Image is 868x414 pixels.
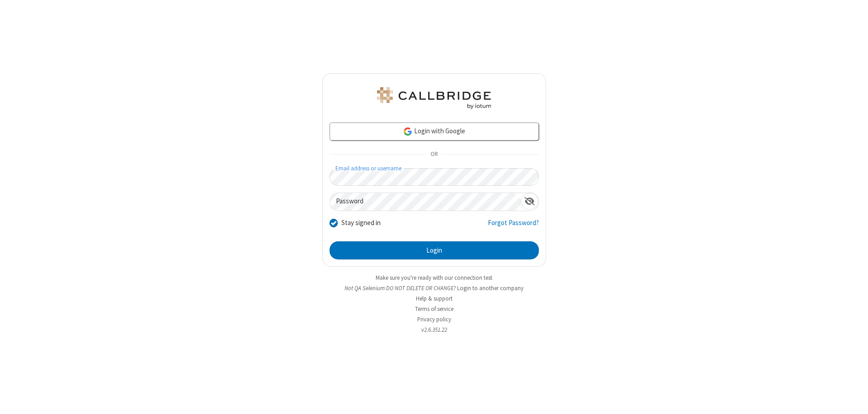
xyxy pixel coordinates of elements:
a: Login with Google [330,122,539,141]
button: Login [330,241,539,259]
li: v2.6.351.22 [322,325,546,334]
a: Help & support [416,295,453,302]
iframe: Chat [845,390,861,408]
div: Show password [521,193,538,210]
input: Email address or username [330,168,539,186]
span: OR [427,148,441,161]
li: Not QA Selenium DO NOT DELETE OR CHANGE? [322,284,546,292]
a: Terms of service [415,305,453,313]
input: Password [330,193,521,211]
img: google-icon.png [403,127,413,136]
a: Forgot Password? [488,218,539,235]
button: Login to another company [457,284,524,292]
label: Stay signed in [341,218,381,228]
a: Privacy policy [417,315,451,323]
a: Make sure you're ready with our connection test [376,274,492,282]
img: QA Selenium DO NOT DELETE OR CHANGE [375,87,493,109]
